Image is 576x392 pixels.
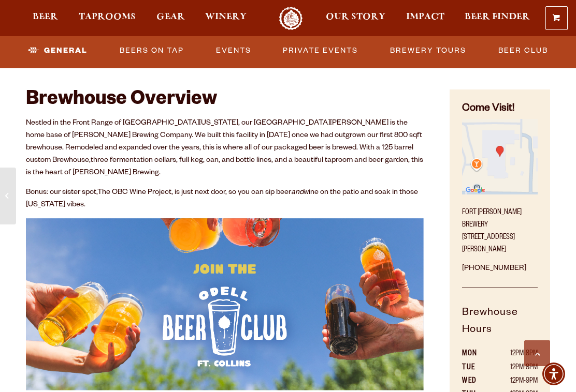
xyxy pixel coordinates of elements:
span: Impact [406,13,444,21]
p: Fort [PERSON_NAME] Brewery [STREET_ADDRESS][PERSON_NAME] [462,201,538,257]
a: Events [212,39,255,63]
div: Accessibility Menu [542,363,565,385]
th: MON [462,348,489,361]
span: Winery [205,13,247,21]
a: Beers on Tap [116,39,188,63]
em: and [291,189,304,197]
a: Brewery Tours [386,39,470,63]
th: WED [462,375,489,388]
a: Gear [150,7,192,30]
a: Beer [26,7,65,30]
a: Odell Home [271,7,310,30]
span: Our Story [326,13,385,21]
img: Small thumbnail of location on map [462,119,538,194]
a: The OBC Wine Project [97,189,171,197]
a: Find on Google Maps (opens in a new window) [462,189,538,198]
a: Private Events [279,39,362,63]
p: Bonus: our sister spot, , is just next door, so you can sip beer wine on the patio and soak in th... [26,187,424,212]
a: [PHONE_NUMBER] [462,265,526,273]
a: Impact [399,7,451,30]
h5: Brewhouse Hours [462,305,538,348]
a: General [24,39,92,63]
span: Beer [33,13,58,21]
p: Nestled in the Front Range of [GEOGRAPHIC_DATA][US_STATE], our [GEOGRAPHIC_DATA][PERSON_NAME] is ... [26,117,424,179]
a: Winery [198,7,253,30]
a: Beer Club [494,39,552,63]
h4: Come Visit! [462,102,538,117]
h2: Brewhouse Overview [26,89,424,112]
span: Gear [156,13,185,21]
span: Beer Finder [465,13,530,21]
td: 12PM-8PM [489,361,538,375]
a: Beer Finder [458,7,537,30]
span: three fermentation cellars, full keg, can, and bottle lines, and a beautiful taproom and beer gar... [26,157,423,177]
a: Scroll to top [524,340,550,366]
td: 12PM-9PM [489,375,538,388]
th: TUE [462,361,489,375]
span: Taprooms [79,13,136,21]
a: Our Story [319,7,392,30]
a: Taprooms [72,7,142,30]
td: 12PM-8PM [489,348,538,361]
